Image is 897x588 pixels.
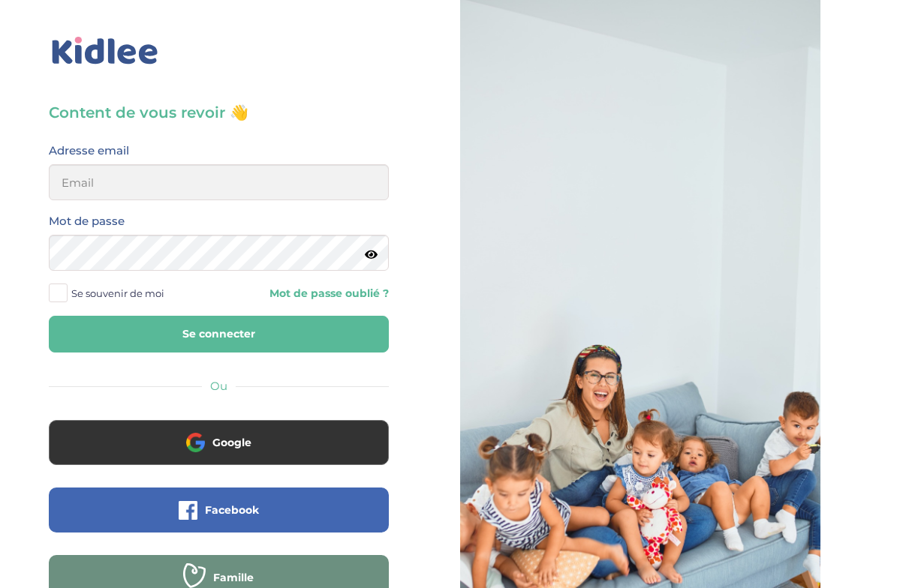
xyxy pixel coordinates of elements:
input: Email [49,164,389,200]
img: facebook.png [179,501,197,520]
span: Ou [210,379,227,393]
a: Google [49,445,389,460]
label: Mot de passe [49,211,125,231]
span: Google [212,435,251,450]
img: logo_kidlee_bleu [49,34,161,68]
a: Mot de passe oublié ? [230,286,388,301]
button: Google [49,420,389,465]
span: Se souvenir de moi [71,283,164,303]
label: Adresse email [49,141,129,160]
a: Facebook [49,513,389,527]
span: Facebook [205,502,259,517]
h3: Content de vous revoir 👋 [49,102,389,123]
span: Famille [213,570,254,585]
img: google.png [186,433,205,451]
button: Facebook [49,487,389,532]
button: Se connecter [49,316,389,352]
